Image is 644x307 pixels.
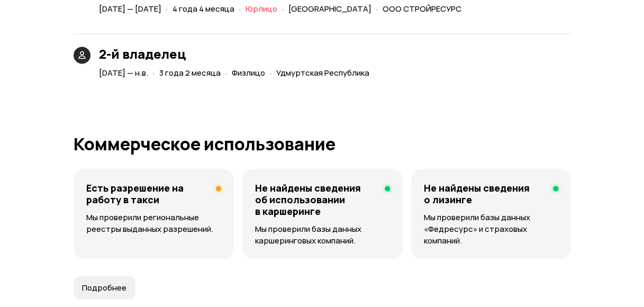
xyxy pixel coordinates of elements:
span: · [269,64,272,82]
span: [GEOGRAPHIC_DATA] [288,3,371,14]
span: 4 года 4 месяца [173,3,234,14]
span: · [152,64,155,82]
span: Физлицо [232,67,265,78]
h4: Не найдены сведения о лизинге [424,182,545,205]
span: · [225,64,228,82]
span: Юрлицо [246,3,277,14]
span: [DATE] — н.в. [99,67,148,78]
span: Подробнее [82,282,126,293]
p: Мы проверили базы данных каршеринговых компаний. [255,223,390,246]
span: 3 года 2 месяца [159,67,221,78]
h4: Не найдены сведения об использовании в каршеринге [255,182,376,216]
p: Мы проверили базы данных «Федресурс» и страховых компаний. [424,211,558,246]
button: Подробнее [74,276,135,299]
p: Мы проверили региональные реестры выданных разрешений. [86,211,221,234]
h3: 2-й владелец [99,47,374,61]
span: ООО СТРОЙРЕСУРС [383,3,461,14]
span: [DATE] — [DATE] [99,3,161,14]
h4: Есть разрешение на работу в такси [86,182,207,205]
span: Удмуртская Республика [276,67,369,78]
h1: Коммерческое использование [74,134,571,153]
